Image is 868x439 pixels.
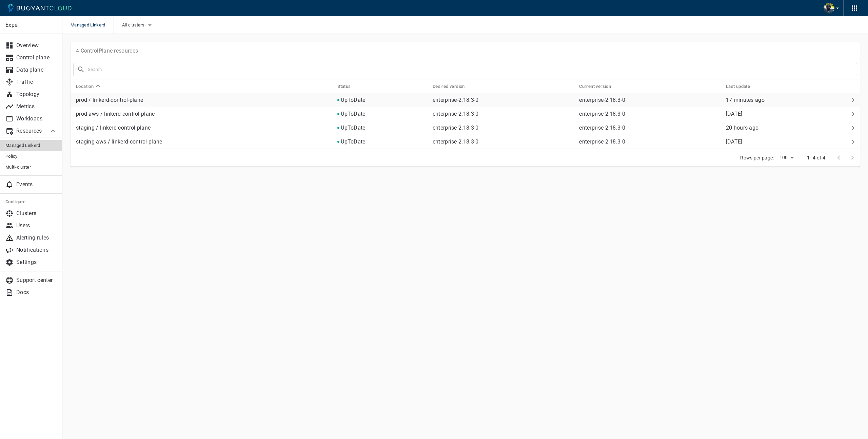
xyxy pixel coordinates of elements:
p: Support center [16,277,57,284]
p: Settings [16,259,57,266]
p: 1–4 of 4 [807,154,825,161]
p: Topology [16,91,57,98]
span: Status [337,83,359,90]
p: enterprise-2.18.3-0 [433,111,574,117]
p: Users [16,222,57,229]
button: All clusters [122,20,154,30]
p: Data plane [16,66,57,73]
span: Managed Linkerd [71,16,114,34]
p: Notifications [16,247,57,253]
p: Overview [16,42,57,49]
p: Rows per page: [740,154,774,161]
p: enterprise-2.18.3-0 [579,138,721,145]
p: 4 ControlPlane resources [76,47,138,54]
relative-time: [DATE] [726,111,743,117]
p: staging-aws / linkerd-control-plane [76,138,332,145]
h5: Configure [5,199,57,205]
p: UpToDate [341,138,365,145]
p: Docs [16,289,57,296]
input: Search [88,65,857,74]
span: Policy [5,154,57,159]
p: UpToDate [341,111,365,117]
p: Workloads [16,115,57,122]
p: Events [16,181,57,188]
p: Clusters [16,210,57,217]
p: enterprise-2.18.3-0 [433,138,574,145]
span: Multi-cluster [5,165,57,170]
p: enterprise-2.18.3-0 [579,97,721,103]
p: Control plane [16,54,57,61]
h5: Current version [579,84,611,89]
img: Bjorn Stange [824,3,834,14]
span: Last update [726,83,759,90]
span: Managed Linkerd [5,143,57,148]
p: Expel [5,22,57,28]
h5: Last update [726,84,750,89]
p: enterprise-2.18.3-0 [433,125,574,131]
p: enterprise-2.18.3-0 [579,125,721,131]
span: Sun, 24 Aug 2025 09:02:27 EDT / Sun, 24 Aug 2025 13:02:27 UTC [726,138,743,145]
span: Current version [579,83,620,90]
relative-time: [DATE] [726,138,743,145]
p: UpToDate [341,125,365,131]
span: Tue, 26 Aug 2025 11:07:44 EDT / Tue, 26 Aug 2025 15:07:44 UTC [726,97,765,103]
h5: Status [337,84,351,89]
p: enterprise-2.18.3-0 [579,111,721,117]
p: prod / linkerd-control-plane [76,97,332,103]
p: Traffic [16,79,57,85]
p: Resources [16,128,43,134]
span: Location [76,83,102,90]
span: Desired version [433,83,474,90]
relative-time: 17 minutes ago [726,97,765,103]
p: staging / linkerd-control-plane [76,125,332,131]
p: Metrics [16,103,57,110]
p: Alerting rules [16,234,57,241]
relative-time: 20 hours ago [726,125,759,131]
div: 100 [777,153,796,163]
p: prod-aws / linkerd-control-plane [76,111,332,117]
span: All clusters [122,22,146,28]
span: Sat, 23 Aug 2025 02:19:28 EDT / Sat, 23 Aug 2025 06:19:28 UTC [726,111,743,117]
h5: Location [76,84,94,89]
p: enterprise-2.18.3-0 [433,97,574,103]
p: UpToDate [341,97,365,103]
span: Mon, 25 Aug 2025 15:16:46 EDT / Mon, 25 Aug 2025 19:16:46 UTC [726,125,759,131]
h5: Desired version [433,84,465,89]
